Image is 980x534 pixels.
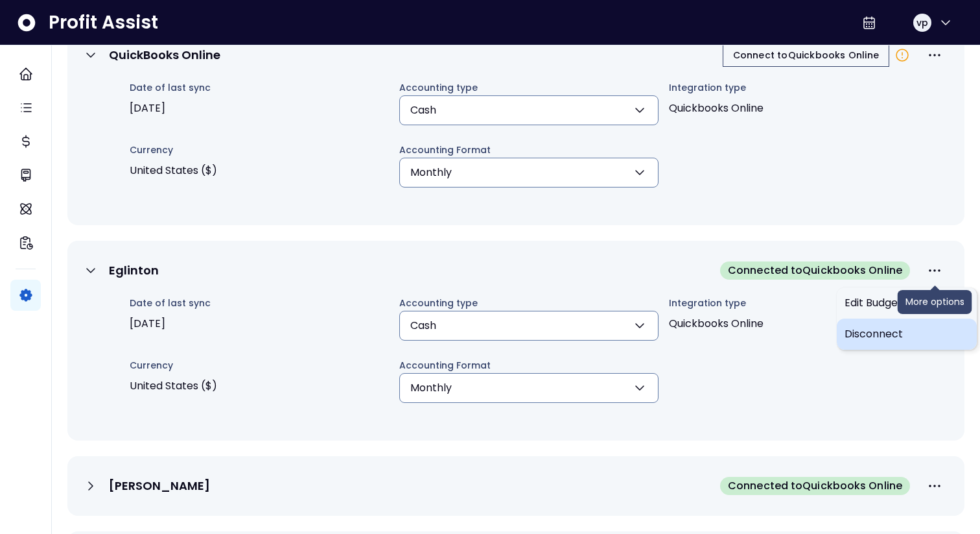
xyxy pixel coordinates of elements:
span: Profit Assist [49,11,158,34]
p: Eglinton [109,263,159,278]
div: More options [898,290,972,314]
button: Connect toQuickbooks Online [723,43,889,67]
span: Monthly [410,165,452,180]
span: vp [916,16,928,29]
button: More options [920,256,949,285]
button: More options [920,41,949,69]
span: Cash [410,318,436,334]
span: United States ($) [130,373,389,399]
span: Accounting type [399,80,659,95]
span: Disconnect [845,326,969,342]
span: Connected to Quickbooks Online [728,478,902,494]
span: [DATE] [130,95,389,121]
span: Integration type [669,80,928,95]
span: Currency [130,358,389,373]
span: Integration type [669,295,928,311]
span: Quickbooks Online [669,95,928,121]
span: Edit Budget Settings [845,295,969,311]
span: Currency [130,142,389,158]
p: [PERSON_NAME] [109,478,210,494]
span: Date of last sync [130,80,389,95]
span: Cash [410,103,436,118]
span: Monthly [410,380,452,396]
button: More options [920,472,949,500]
p: QuickBooks Online [109,47,220,63]
span: Connected to Quickbooks Online [728,263,902,278]
div: More options [837,287,977,350]
span: Date of last sync [130,295,389,311]
span: Accounting Format [399,142,659,158]
span: Connect to Quickbooks Online [733,49,879,62]
span: Accounting type [399,295,659,311]
span: United States ($) [130,158,389,184]
span: [DATE] [130,311,389,337]
span: Accounting Format [399,358,659,373]
span: Quickbooks Online [669,311,928,337]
